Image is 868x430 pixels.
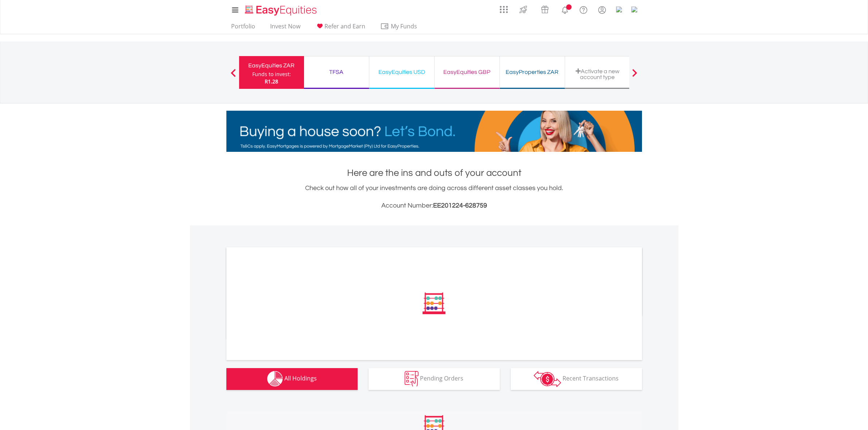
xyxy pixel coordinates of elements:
a: AppsGrid [495,2,513,13]
img: 20px.png [631,7,637,12]
a: Refer and Earn [312,23,368,34]
h3: Account Number: [226,201,642,211]
span: EE201224-628759 [433,202,487,209]
div: EasyProperties ZAR [504,67,560,77]
div: Check out how all of your investments are doing across different asset classes you hold. [226,183,642,211]
img: 20px.png [616,7,622,12]
img: vouchers-v2.svg [539,4,551,15]
a: Home page [242,2,320,16]
div: EasyEquities USD [374,67,430,77]
span: All Holdings [284,374,317,382]
button: Pending Orders [369,368,500,390]
a: FAQ's and Support [574,2,593,16]
button: Recent Transactions [511,368,642,390]
span: Refer and Earn [324,22,365,30]
h1: Here are the ins and outs of your account [226,166,642,180]
div: EasyEquities GBP [439,67,495,77]
a: My Profile [593,2,611,18]
img: EasyEquities_Logo.png [244,4,320,16]
img: grid-menu-icon.svg [500,5,508,13]
div: EasyEquities ZAR [244,60,300,71]
a: Invest Now [267,23,303,34]
img: thrive-v2.svg [517,4,529,15]
span: R1.28 [265,78,278,85]
span: Recent Transactions [563,374,619,382]
span: Pending Orders [420,374,463,382]
img: transactions-zar-wht.png [534,371,561,387]
div: Activate a new account type [569,68,626,80]
img: pending_instructions-wht.png [405,371,419,387]
a: Vouchers [534,2,556,15]
div: Funds to invest: [252,71,291,78]
div: TFSA [308,67,365,77]
img: holdings-wht.png [267,371,283,387]
span: My Funds [380,21,428,31]
img: EasyMortage Promotion Banner [226,111,642,152]
a: Notifications [556,2,574,16]
button: All Holdings [226,368,358,390]
a: Portfolio [228,23,258,34]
